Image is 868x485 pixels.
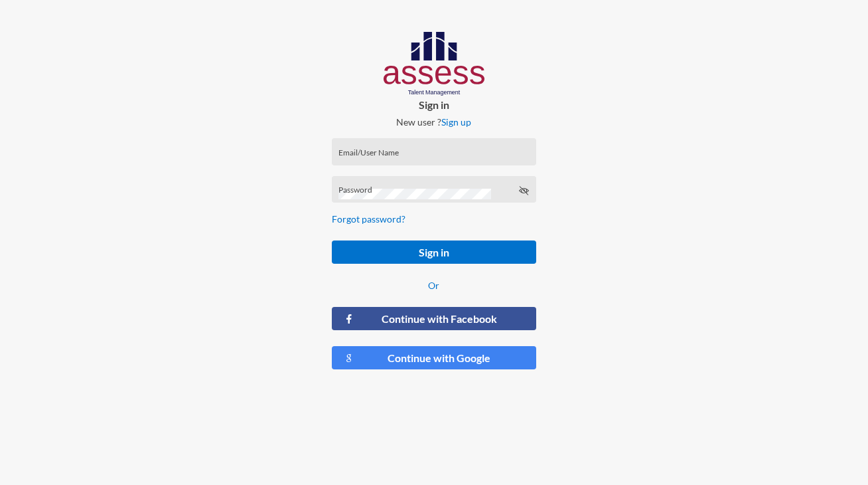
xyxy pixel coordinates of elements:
[332,346,536,369] button: Continue with Google
[332,213,405,225] a: Forgot password?
[332,280,536,291] p: Or
[441,116,471,128] a: Sign up
[384,32,485,96] img: AssessLogoo.svg
[321,116,547,128] p: New user ?
[332,307,536,330] button: Continue with Facebook
[321,98,547,111] p: Sign in
[332,241,536,264] button: Sign in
